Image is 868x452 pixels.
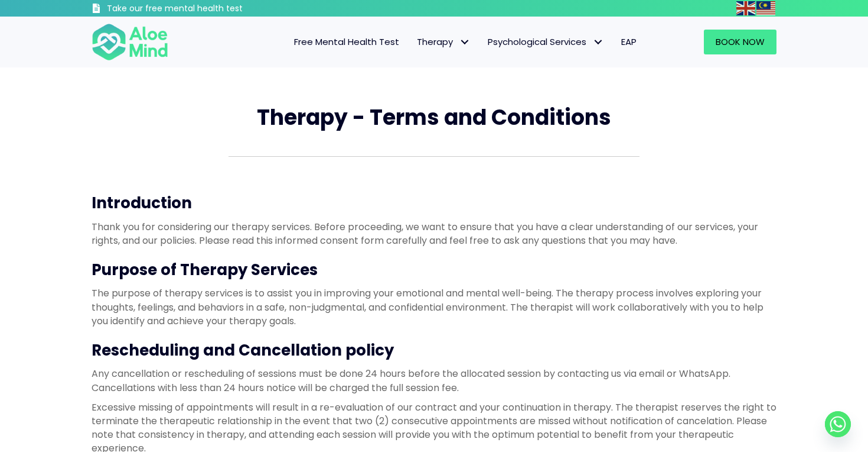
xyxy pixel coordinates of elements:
img: en [736,1,755,15]
span: Therapy [417,35,470,48]
a: Whatsapp [825,411,851,437]
img: Aloe mind Logo [92,22,168,62]
a: EAP [612,30,645,54]
span: Book Now [716,35,765,48]
p: Any cancellation or rescheduling of sessions must be done 24 hours before the allocated session b... [92,367,776,394]
span: EAP [621,35,637,48]
span: Psychological Services: submenu [589,34,606,51]
span: Therapy: submenu [456,34,473,51]
a: TherapyTherapy: submenu [408,30,479,54]
span: Psychological Services [488,35,603,48]
h3: Purpose of Therapy Services [92,259,776,280]
span: Free Mental Health Test [294,35,399,48]
a: Malay [756,1,776,15]
a: Book Now [704,30,776,54]
span: Therapy - Terms and Conditions [257,102,611,133]
p: The purpose of therapy services is to assist you in improving your emotional and mental well-bein... [92,286,776,328]
a: Free Mental Health Test [285,30,408,54]
p: Thank you for considering our therapy services. Before proceeding, we want to ensure that you hav... [92,220,776,247]
nav: Menu [184,30,645,54]
a: Take our free mental health test [92,3,306,17]
a: English [736,1,756,15]
img: ms [756,1,775,15]
a: Psychological ServicesPsychological Services: submenu [479,30,612,54]
h3: Introduction [92,192,776,214]
h3: Take our free mental health test [107,3,306,15]
h3: Rescheduling and Cancellation policy [92,340,776,361]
